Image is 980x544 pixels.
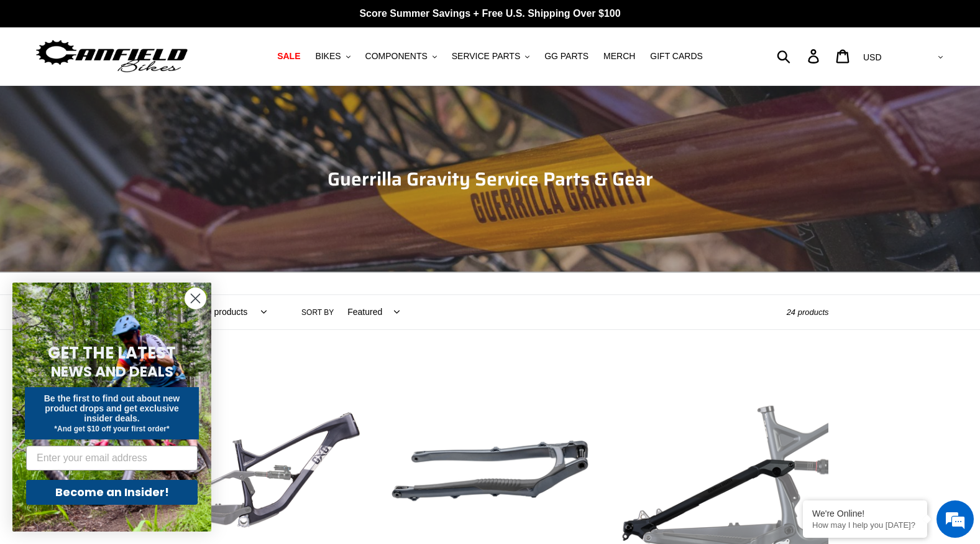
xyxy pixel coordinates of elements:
span: 24 products [787,307,829,317]
span: Guerrilla Gravity Service Parts & Gear [327,164,653,194]
button: Close dialog [185,288,206,309]
a: GG PARTS [538,48,595,65]
div: Chat with us now [83,70,227,86]
span: SALE [277,51,300,62]
span: *And get $10 off your first order* [54,424,169,433]
span: COMPONENTS [365,51,428,62]
span: NEWS AND DEALS [51,362,173,382]
a: MERCH [597,48,641,65]
a: GIFT CARDS [644,48,709,65]
span: GET THE LATEST [48,342,176,364]
button: SERVICE PARTS [446,48,536,65]
span: GG PARTS [544,51,588,62]
span: Be the first to find out about new product drops and get exclusive insider deals. [44,393,180,423]
button: Become an Insider! [26,480,198,505]
img: d_696896380_company_1647369064580_696896380 [40,62,71,93]
span: SERVICE PARTS [452,51,520,62]
span: BIKES [315,51,341,62]
span: MERCH [603,51,635,62]
input: Enter your email address [26,446,198,471]
img: Canfield Bikes [34,37,190,76]
a: SALE [271,48,306,65]
p: How may I help you today? [812,520,918,530]
button: COMPONENTS [359,48,443,65]
label: Sort by [301,307,334,318]
div: We're Online! [812,509,918,518]
span: GIFT CARDS [650,51,703,62]
button: BIKES [309,48,356,65]
div: Minimize live chat window [204,6,234,36]
span: We're online! [72,157,172,283]
div: Navigation go back [14,68,32,87]
input: Search [784,42,815,70]
textarea: Type your message and hit 'Enter' [6,340,237,383]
